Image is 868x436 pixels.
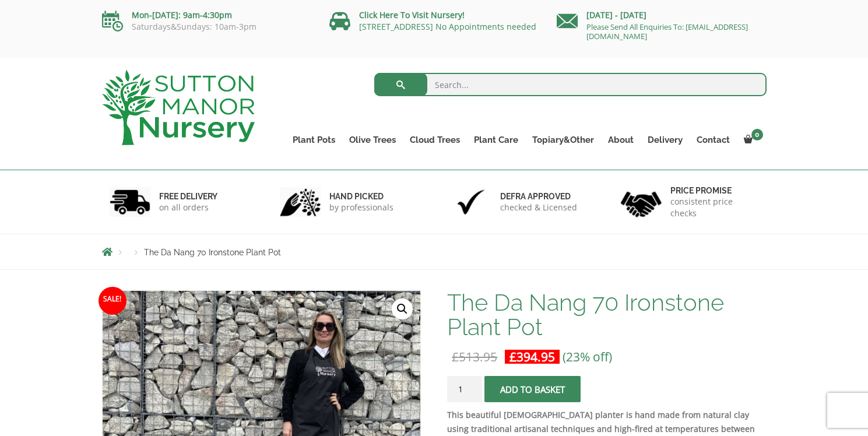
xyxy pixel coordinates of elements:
[690,132,737,148] a: Contact
[670,196,759,219] p: consistent price checks
[359,9,465,20] a: Click Here To Visit Nursery!
[329,202,393,213] p: by professionals
[374,73,767,96] input: Search...
[392,298,413,319] a: View full-screen image gallery
[737,132,767,148] a: 0
[280,187,321,217] img: 2.jpg
[110,187,150,217] img: 1.jpg
[586,22,748,41] a: Please Send All Enquiries To: [EMAIL_ADDRESS][DOMAIN_NAME]
[557,8,767,22] p: [DATE] - [DATE]
[621,184,662,220] img: 4.jpg
[509,349,516,365] span: £
[102,22,312,31] p: Saturdays&Sundays: 10am-3pm
[500,191,577,202] h6: Defra approved
[670,185,759,196] h6: Price promise
[99,287,126,315] span: Sale!
[342,132,403,148] a: Olive Trees
[102,247,767,256] nav: Breadcrumbs
[329,191,393,202] h6: hand picked
[159,202,217,213] p: on all orders
[509,349,555,365] bdi: 394.95
[500,202,577,213] p: checked & Licensed
[525,132,601,148] a: Topiary&Other
[144,248,281,257] span: The Da Nang 70 Ironstone Plant Pot
[452,349,459,365] span: £
[286,132,342,148] a: Plant Pots
[451,187,491,217] img: 3.jpg
[159,191,217,202] h6: FREE DELIVERY
[484,376,581,402] button: Add to basket
[563,349,612,365] span: (23% off)
[447,376,482,402] input: Product quantity
[601,132,641,148] a: About
[467,132,525,148] a: Plant Care
[751,129,763,140] span: 0
[102,8,312,22] p: Mon-[DATE]: 9am-4:30pm
[102,70,255,145] img: logo
[403,132,467,148] a: Cloud Trees
[641,132,690,148] a: Delivery
[447,290,766,339] h1: The Da Nang 70 Ironstone Plant Pot
[359,21,536,32] a: [STREET_ADDRESS] No Appointments needed
[452,349,497,365] bdi: 513.95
